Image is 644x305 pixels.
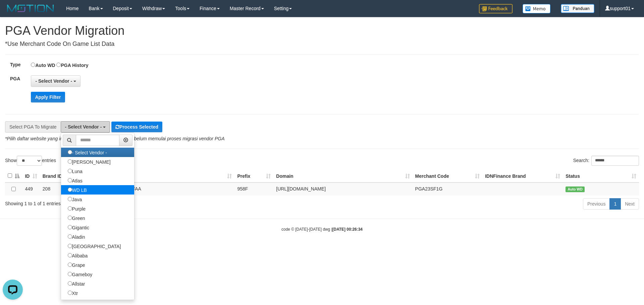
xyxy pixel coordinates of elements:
h1: PGA Vendor Migration [5,24,639,37]
th: Prefix: activate to sort column ascending [234,169,273,182]
input: Purple [68,206,72,211]
label: Aladin [61,232,92,241]
input: [GEOGRAPHIC_DATA] [68,244,72,248]
img: panduan.png [561,4,594,13]
td: 958F [234,182,273,196]
small: code © [DATE]-[DATE] dwg | [281,227,363,232]
input: Alibaba [68,253,72,257]
input: Aladin [68,234,72,239]
select: Showentries [17,156,42,166]
th: ID: activate to sort column ascending [22,169,40,182]
input: Grape [68,262,72,267]
img: MOTION_logo.png [5,3,56,13]
button: Process Selected [111,122,162,132]
label: Xtr [61,288,85,298]
label: [GEOGRAPHIC_DATA] [61,241,128,251]
input: Search: [591,156,639,166]
td: 449 [22,182,40,196]
label: Purple [61,204,92,213]
label: Auto WD [31,61,55,69]
input: Luna [68,169,72,173]
img: Button%20Memo.svg [523,4,551,13]
th: Status: activate to sort column ascending [563,169,639,182]
label: Luna [61,166,89,176]
td: PGA23SF1G [413,182,483,196]
span: - Select Vendor - [35,78,72,84]
input: Allstar [68,281,72,286]
label: PGA [5,75,31,82]
label: Type [5,61,31,68]
button: - Select Vendor - [31,75,80,87]
i: *Pilih daftar website yang ingin dipindahkan terlebih dahulu sebelum memulai proses migrasi vendo... [5,136,224,141]
td: [URL][DOMAIN_NAME] [273,182,412,196]
label: Gameboy [61,270,99,279]
span: - Select Vendor - [65,124,102,130]
th: Name: activate to sort column ascending [91,169,234,182]
label: Allstar [61,279,92,288]
label: WD LB [61,185,94,195]
a: Next [621,198,639,210]
a: Previous [583,198,610,210]
a: 1 [609,198,621,210]
th: Brand ID*: activate to sort column ascending [40,169,91,182]
th: IDNFinance Brand: activate to sort column ascending [482,169,563,182]
input: Atlas [68,178,72,182]
label: Search: [573,156,639,166]
button: - Select Vendor - [61,121,110,133]
div: Showing 1 to 1 of 1 entries (filtered from 1,128 total entries) [5,198,263,207]
input: [PERSON_NAME] [68,159,72,164]
input: WD LB [68,187,72,192]
label: [PERSON_NAME] [61,157,117,166]
button: Open LiveChat chat widget [3,3,23,23]
button: Apply Filter [31,92,65,102]
input: Xtr [68,291,72,295]
div: Select PGA To Migrate [5,121,61,133]
label: Gigantic [61,223,96,232]
label: Atlas [61,176,89,185]
input: Gameboy [68,272,72,276]
th: Domain: activate to sort column ascending [273,169,412,182]
strong: [DATE] 00:26:34 [332,227,363,232]
label: Show entries [5,156,56,166]
input: Java [68,197,72,201]
input: Green [68,216,72,220]
label: Java [61,195,89,204]
input: Auto WD [31,63,35,67]
span: Auto WD [566,186,585,192]
td: 99jitu IDNToto WYFAA [91,182,234,196]
label: PGA History [56,61,88,69]
input: Gigantic [68,225,72,229]
label: - Select Vendor - [61,148,114,157]
h4: *Use Merchant Code On Game List Data [5,41,639,48]
label: Grape [61,260,92,270]
img: Feedback.jpg [479,4,513,13]
input: - Select Vendor - [68,150,72,154]
label: Green [61,213,92,223]
th: Merchant Code: activate to sort column ascending [413,169,483,182]
td: 208 [40,182,91,196]
label: Alibaba [61,251,95,260]
input: PGA History [56,63,61,67]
